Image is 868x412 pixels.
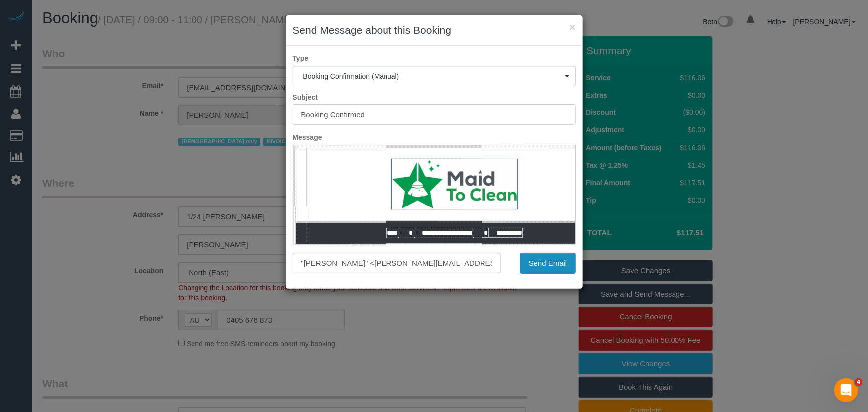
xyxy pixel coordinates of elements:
[520,253,576,274] button: Send Email
[855,378,863,386] span: 4
[293,23,576,38] h3: Send Message about this Booking
[293,145,575,301] iframe: Rich Text Editor, editor1
[303,72,565,80] span: Booking Confirmation (Manual)
[293,66,576,86] button: Booking Confirmation (Manual)
[286,53,583,63] label: Type
[286,92,583,102] label: Subject
[286,132,583,142] label: Message
[834,378,858,402] iframe: Intercom live chat
[569,22,575,32] button: ×
[293,104,576,125] input: Subject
